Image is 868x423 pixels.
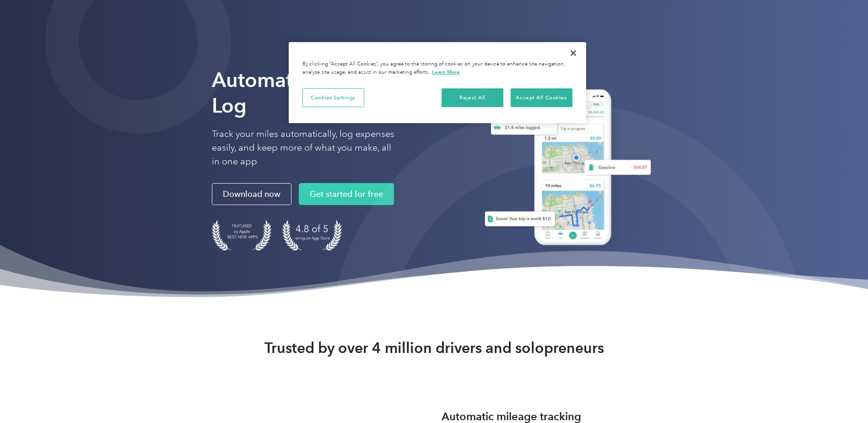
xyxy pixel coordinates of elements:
[212,183,291,205] a: Download now
[302,88,364,108] button: Cookies Settings
[212,127,395,168] p: Track your miles automatically, log expenses easily, and keep more of what you make, all in one app
[264,339,604,357] strong: Trusted by over 4 million drivers and solopreneurs
[282,220,342,250] img: 4.9 out of 5 stars on the app store
[212,68,432,118] strong: Automate Your Mileage Log
[442,88,503,108] button: Reject All
[289,42,586,123] div: Cookie banner
[299,183,394,205] a: Get started for free
[563,43,583,63] button: Close
[212,220,271,250] img: Badge for Featured by Apple Best New Apps
[432,69,460,75] a: More information about your privacy, opens in a new tab
[302,60,572,76] div: By clicking “Accept All Cookies”, you agree to the storing of cookies on your device to enhance s...
[289,42,586,123] div: Privacy
[511,88,572,108] button: Accept All Cookies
